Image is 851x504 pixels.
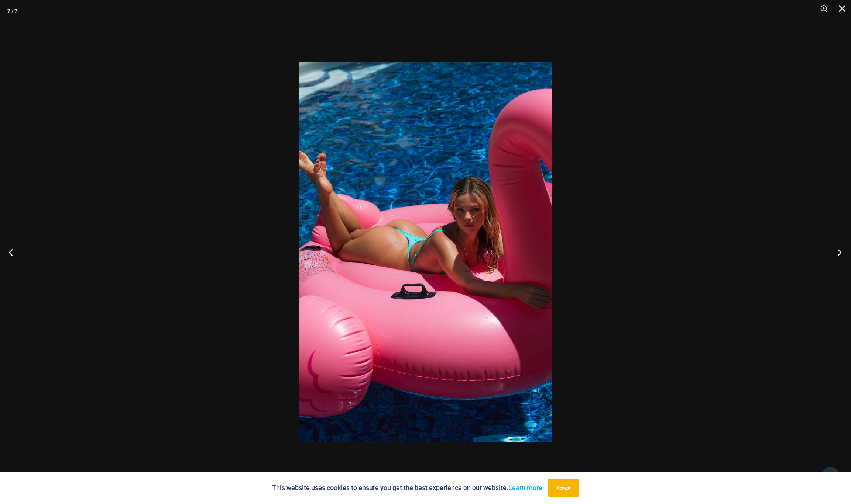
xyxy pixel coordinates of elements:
button: Next [823,234,851,271]
a: Learn more [508,484,542,491]
div: 7 / 7 [7,6,17,17]
img: Thunder Turquoise 8931 One Piece 07 [299,62,552,442]
p: This website uses cookies to ensure you get the best experience on our website. [272,482,542,493]
button: Accept [548,479,579,497]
